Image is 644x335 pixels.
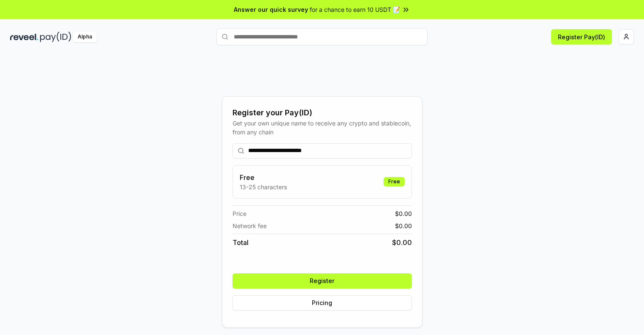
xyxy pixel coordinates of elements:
[395,221,412,230] span: $ 0.00
[233,273,412,289] button: Register
[233,221,267,230] span: Network fee
[10,32,38,42] img: reveel_dark
[233,107,412,119] div: Register your Pay(ID)
[234,5,308,14] span: Answer our quick survey
[240,182,287,191] p: 13-25 characters
[40,32,71,42] img: pay_id
[310,5,400,14] span: for a chance to earn 10 USDT 📝
[384,177,405,186] div: Free
[233,209,246,218] span: Price
[233,295,412,310] button: Pricing
[395,209,412,218] span: $ 0.00
[73,32,97,42] div: Alpha
[233,119,412,136] div: Get your own unique name to receive any crypto and stablecoin, from any chain
[551,29,612,44] button: Register Pay(ID)
[392,237,412,248] span: $ 0.00
[233,237,249,248] span: Total
[240,172,287,182] h3: Free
